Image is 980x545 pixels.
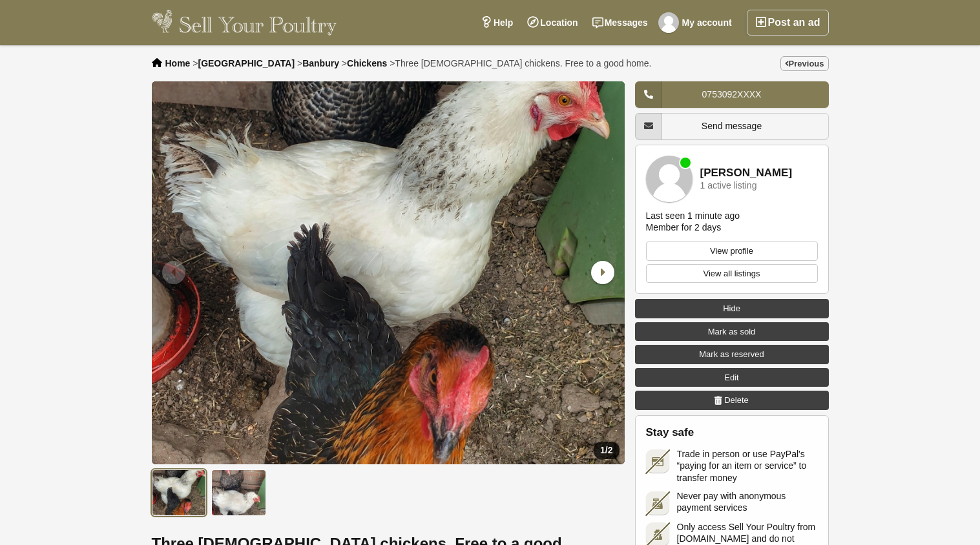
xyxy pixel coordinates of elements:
[635,113,829,139] a: Send message
[680,158,691,168] div: Member is online
[608,445,613,455] span: 2
[585,256,618,289] div: Next slide
[302,58,339,68] a: Banbury
[646,221,722,233] div: Member for 2 days
[702,121,762,131] span: Send message
[635,345,829,364] a: Mark as reserved
[198,58,295,68] a: [GEOGRAPHIC_DATA]
[646,156,693,202] img: Richard
[158,256,192,289] div: Previous slide
[635,299,829,318] a: Hide
[724,394,749,407] span: Delete
[646,242,818,261] a: View profile
[342,58,387,68] li: >
[520,10,585,36] a: Location
[655,10,739,36] a: My account
[702,89,762,99] span: 0753092XXXX
[474,10,520,36] a: Help
[152,81,625,464] li: 1 / 2
[646,264,818,283] a: View all listings
[390,58,651,68] li: >
[193,58,295,68] li: >
[152,469,207,516] img: Three 1 year old chickens. Free to a good home. - 1
[700,167,793,180] a: [PERSON_NAME]
[297,58,339,68] li: >
[585,10,655,36] a: Messages
[165,58,191,68] a: Home
[211,469,266,516] img: Three 1 year old chickens. Free to a good home. - 2
[395,58,651,68] span: Three [DEMOGRAPHIC_DATA] chickens. Free to a good home.
[677,448,818,484] span: Trade in person or use PayPal's “paying for an item or service” to transfer money
[780,56,829,71] a: Previous
[646,426,818,439] h2: Stay safe
[635,81,829,108] a: 0753092XXXX
[152,81,625,464] img: Three 1 year old chickens. Free to a good home. - 1/2
[635,368,829,387] a: Edit
[635,322,829,342] a: Mark as sold
[724,371,738,384] span: Edit
[635,391,829,410] a: Delete
[677,490,818,513] span: Never pay with anonymous payment services
[658,12,679,33] img: Richard
[700,181,757,190] div: 1 active listing
[347,58,387,68] a: Chickens
[594,442,619,459] div: /
[152,10,337,36] img: Sell Your Poultry
[747,10,829,36] a: Post an ad
[600,445,605,455] span: 1
[646,210,740,221] div: Last seen 1 minute ago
